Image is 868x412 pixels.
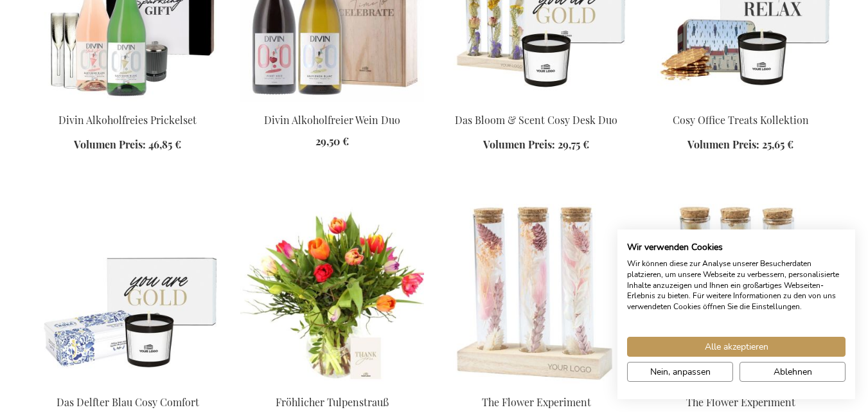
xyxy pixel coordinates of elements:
[650,365,711,379] span: Nein, anpassen
[740,362,846,382] button: Alle verweigern cookies
[627,337,846,357] button: Akzeptieren Sie alle cookies
[264,113,400,127] a: Divin Alkoholfreier Wein Duo
[36,204,220,384] img: Delft's Cosy Comfort Gift Set
[762,138,793,151] span: 25,65 €
[58,113,197,127] a: Divin Alkoholfreies Prickelset
[445,96,628,109] a: The Bloom & Scent Cosy Desk Duo
[148,138,181,151] span: 46,85 €
[649,204,833,384] img: The Flower Experiment Gift Box - Black & White
[774,365,812,379] span: Ablehnen
[315,134,349,148] span: 29,50 €
[455,113,617,127] a: Das Bloom & Scent Cosy Desk Duo
[240,96,424,109] a: Divin Non-Alcoholic Wine Duo Divin Alkoholfreier Wein Duo
[687,138,793,152] a: Volumen Preis: 25,65 €
[74,138,181,152] a: Volumen Preis: 46,85 €
[649,96,833,109] a: Cosy Office Treats Collection
[445,379,628,391] a: The Flower Experiment Gift Box - Pink Blush
[627,362,733,382] button: cookie Einstellungen anpassen
[705,340,768,354] span: Alle akzeptieren
[558,138,589,151] span: 29,75 €
[673,113,809,127] a: Cosy Office Treats Kollektion
[240,379,424,391] a: Cheerful Tulip Flower Bouquet
[445,204,628,384] img: The Flower Experiment Gift Box - Pink Blush
[36,379,220,391] a: Delft's Cosy Comfort Gift Set
[74,138,146,151] span: Volumen Preis:
[687,138,759,151] span: Volumen Preis:
[240,204,424,384] img: Cheerful Tulip Flower Bouquet
[36,96,220,109] a: Divin Non-Alcoholic Sparkling Set Divin Alkoholfreies Prickelset
[627,242,846,253] h2: Wir verwenden Cookies
[483,138,555,151] span: Volumen Preis:
[276,395,389,409] a: Fröhlicher Tulpenstrauß
[483,138,589,152] a: Volumen Preis: 29,75 €
[627,258,846,312] p: Wir können diese zur Analyse unserer Besucherdaten platzieren, um unsere Webseite zu verbessern, ...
